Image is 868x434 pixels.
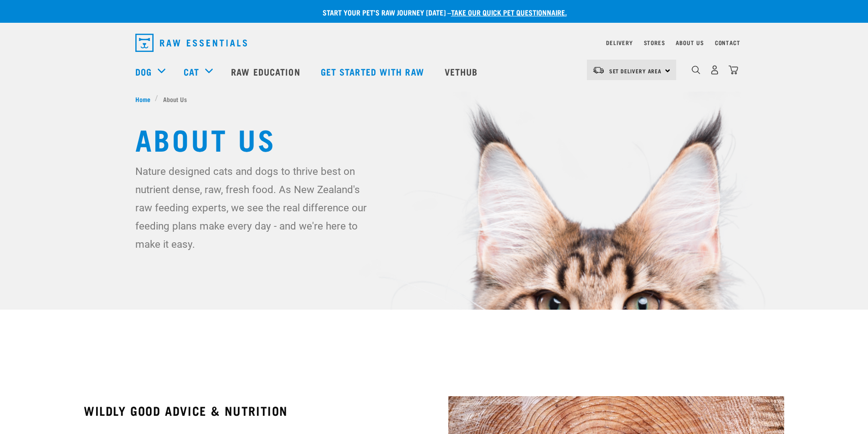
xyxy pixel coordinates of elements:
[128,30,740,56] nav: dropdown navigation
[606,41,632,44] a: Delivery
[436,53,489,90] a: Vethub
[676,41,704,44] a: About Us
[609,69,662,72] span: Set Delivery Area
[135,94,150,104] span: Home
[135,162,375,253] p: Nature designed cats and dogs to thrive best on nutrient dense, raw, fresh food. As New Zealand's...
[135,65,152,78] a: Dog
[135,122,733,155] h1: About Us
[222,53,311,90] a: Raw Education
[84,403,419,418] h3: WILDLY GOOD ADVICE & NUTRITION
[592,66,605,74] img: van-moving.png
[135,94,733,104] nav: breadcrumbs
[644,41,665,44] a: Stores
[135,34,247,52] img: Raw Essentials Logo
[312,53,436,90] a: Get started with Raw
[184,65,199,78] a: Cat
[692,66,700,74] img: home-icon-1@2x.png
[135,94,155,104] a: Home
[729,65,738,75] img: home-icon@2x.png
[715,41,740,44] a: Contact
[451,10,567,14] a: take our quick pet questionnaire.
[710,65,719,75] img: user.png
